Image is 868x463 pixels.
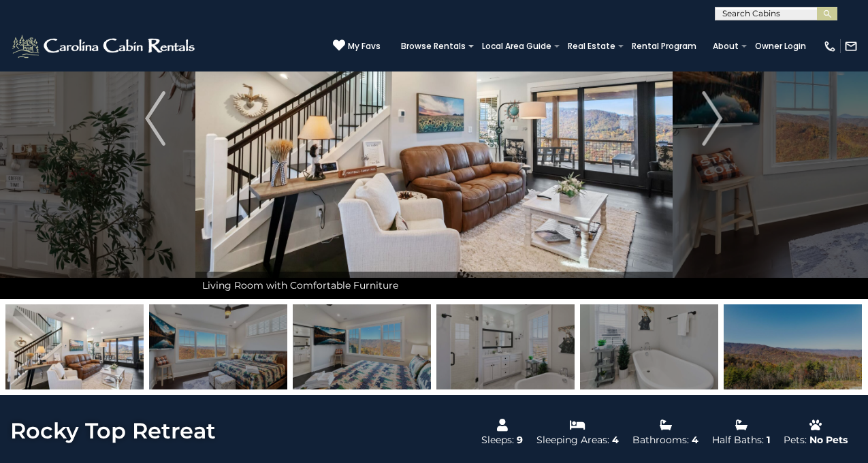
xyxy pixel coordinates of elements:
img: mail-regular-white.png [844,39,858,53]
img: 165422499 [293,304,431,389]
a: Browse Rentals [394,37,472,56]
a: Real Estate [561,37,622,56]
a: My Favs [333,39,381,53]
img: 165420817 [436,304,575,389]
span: My Favs [348,40,381,52]
img: arrow [703,91,723,146]
a: Owner Login [748,37,813,56]
img: phone-regular-white.png [823,39,837,53]
a: Local Area Guide [475,37,558,56]
img: 165422490 [149,304,287,389]
img: 165420821 [724,304,862,389]
img: 165420059 [5,304,144,389]
img: 165420818 [580,304,718,389]
div: Living Room with Comfortable Furniture [195,272,673,299]
a: Rental Program [625,37,703,56]
a: About [706,37,745,56]
img: arrow [145,91,165,146]
img: White-1-2.png [10,33,199,60]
